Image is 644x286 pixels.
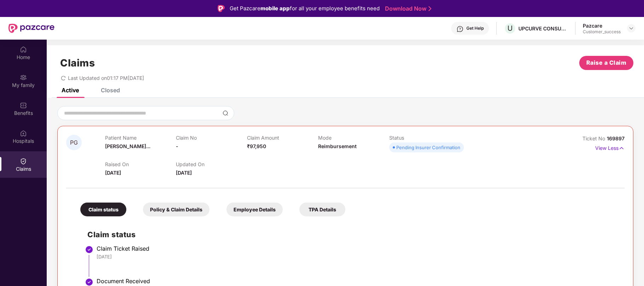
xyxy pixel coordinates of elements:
a: Download Now [385,5,429,12]
div: Policy & Claim Details [143,203,209,216]
span: [PERSON_NAME]... [105,143,150,149]
span: - [176,143,178,149]
img: svg+xml;base64,PHN2ZyB4bWxucz0iaHR0cDovL3d3dy53My5vcmcvMjAwMC9zdmciIHdpZHRoPSIxNyIgaGVpZ2h0PSIxNy... [619,144,625,152]
img: Stroke [429,5,431,12]
span: [DATE] [105,170,121,176]
p: Patient Name [105,135,176,141]
span: redo [61,75,66,81]
img: New Pazcare Logo [8,24,54,33]
div: Pazcare [583,22,621,29]
p: Claim Amount [247,135,318,141]
button: Raise a Claim [579,56,633,70]
div: [DATE] [97,253,617,260]
p: Updated On [176,161,247,167]
div: Closed [101,87,120,94]
div: Get Pazcare for all your employee benefits need [230,4,380,13]
p: Raised On [105,161,176,167]
p: Status [389,135,460,141]
strong: mobile app [260,5,290,12]
span: Reimbursement [318,143,357,149]
div: Customer_success [583,29,621,35]
span: Ticket No [582,135,607,141]
span: Raise a Claim [586,58,627,67]
img: svg+xml;base64,PHN2ZyBpZD0iU3RlcC1Eb25lLTMyeDMyIiB4bWxucz0iaHR0cDovL3d3dy53My5vcmcvMjAwMC9zdmciIH... [85,245,93,254]
div: Employee Details [226,203,283,216]
div: Active [62,87,79,94]
p: Mode [318,135,389,141]
img: svg+xml;base64,PHN2ZyBpZD0iSGVscC0zMngzMiIgeG1sbnM9Imh0dHA6Ly93d3cudzMub3JnLzIwMDAvc3ZnIiB3aWR0aD... [456,25,464,33]
img: svg+xml;base64,PHN2ZyBpZD0iSG9zcGl0YWxzIiB4bWxucz0iaHR0cDovL3d3dy53My5vcmcvMjAwMC9zdmciIHdpZHRoPS... [20,130,27,137]
div: Pending Insurer Confirmation [396,144,460,151]
img: svg+xml;base64,PHN2ZyBpZD0iRHJvcGRvd24tMzJ4MzIiIHhtbG5zPSJodHRwOi8vd3d3LnczLm9yZy8yMDAwL3N2ZyIgd2... [628,25,634,31]
p: Claim No [176,135,247,141]
p: View Less [595,142,625,152]
span: ₹97,950 [247,143,266,149]
span: U [507,24,513,33]
div: UPCURVE CONSUMER TECHNOLOGIES PRIVATE LIMITED [518,25,568,32]
img: svg+xml;base64,PHN2ZyBpZD0iQmVuZWZpdHMiIHhtbG5zPSJodHRwOi8vd3d3LnczLm9yZy8yMDAwL3N2ZyIgd2lkdGg9Ij... [20,102,27,109]
span: 169897 [607,135,625,141]
span: Last Updated on 01:17 PM[DATE] [68,75,144,81]
img: svg+xml;base64,PHN2ZyBpZD0iSG9tZSIgeG1sbnM9Imh0dHA6Ly93d3cudzMub3JnLzIwMDAvc3ZnIiB3aWR0aD0iMjAiIG... [20,46,27,53]
img: Logo [218,5,225,12]
img: svg+xml;base64,PHN2ZyBpZD0iQ2xhaW0iIHhtbG5zPSJodHRwOi8vd3d3LnczLm9yZy8yMDAwL3N2ZyIgd2lkdGg9IjIwIi... [20,158,27,165]
div: Claim Ticket Raised [97,245,617,252]
div: Document Received [97,278,617,285]
img: svg+xml;base64,PHN2ZyBpZD0iU2VhcmNoLTMyeDMyIiB4bWxucz0iaHR0cDovL3d3dy53My5vcmcvMjAwMC9zdmciIHdpZH... [223,110,228,116]
h1: Claims [60,57,95,69]
span: [DATE] [176,170,192,176]
div: Get Help [466,25,484,31]
h2: Claim status [87,229,617,240]
span: PG [70,140,78,146]
img: svg+xml;base64,PHN2ZyB3aWR0aD0iMjAiIGhlaWdodD0iMjAiIHZpZXdCb3g9IjAgMCAyMCAyMCIgZmlsbD0ibm9uZSIgeG... [20,74,27,81]
div: TPA Details [299,203,345,216]
div: Claim status [80,203,126,216]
